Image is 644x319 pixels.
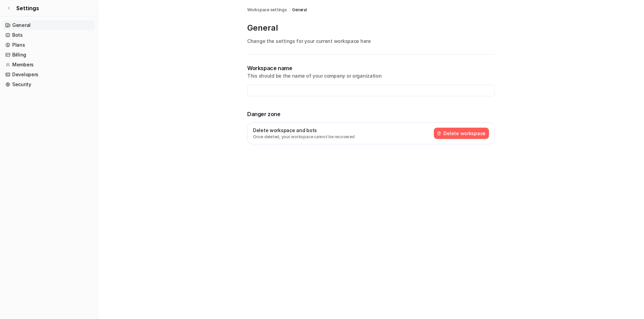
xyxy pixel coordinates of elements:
[289,7,290,13] span: /
[3,70,95,79] a: Developers
[3,30,95,40] a: Bots
[247,7,287,13] a: Workspace settings
[3,20,95,30] a: General
[247,110,495,118] p: Danger zone
[292,7,307,13] a: General
[3,40,95,50] a: Plans
[247,37,495,45] p: Change the settings for your current workspace here
[434,128,489,139] button: Delete workspace
[247,72,495,79] p: This should be the name of your company or organization
[3,50,95,60] a: Billing
[16,4,39,12] span: Settings
[247,22,495,33] p: General
[3,80,95,89] a: Security
[253,134,354,140] p: Once deleted, your workspace cannot be recovered
[253,127,354,134] p: Delete workspace and bots
[3,60,95,69] a: Members
[247,64,495,72] p: Workspace name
